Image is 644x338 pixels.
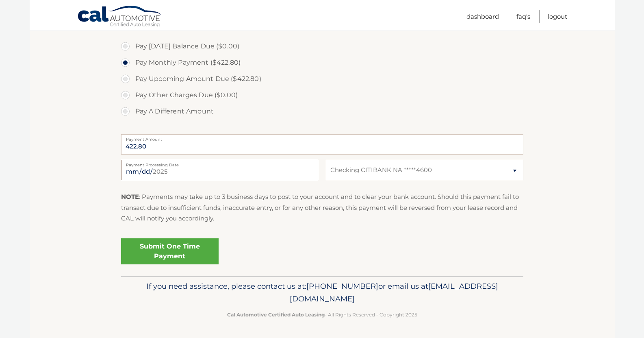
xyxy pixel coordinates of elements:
[121,160,318,166] label: Payment Processing Date
[121,192,523,224] p: : Payments may take up to 3 business days to post to your account and to clear your bank account....
[121,87,523,103] label: Pay Other Charges Due ($0.00)
[516,10,530,23] a: FAQ's
[121,103,523,120] label: Pay A Different Amount
[466,10,499,23] a: Dashboard
[121,55,523,71] label: Pay Monthly Payment ($422.80)
[227,312,325,318] strong: Cal Automotive Certified Auto Leasing
[77,5,163,29] a: Cal Automotive
[121,38,523,55] label: Pay [DATE] Balance Due ($0.00)
[306,281,378,291] span: [PHONE_NUMBER]
[121,134,523,155] input: Payment Amount
[126,280,518,306] p: If you need assistance, please contact us at: or email us at
[121,193,139,201] strong: NOTE
[121,134,523,141] label: Payment Amount
[121,238,219,264] a: Submit One Time Payment
[121,71,523,87] label: Pay Upcoming Amount Due ($422.80)
[121,160,318,180] input: Payment Date
[126,310,518,319] p: - All Rights Reserved - Copyright 2025
[548,10,567,23] a: Logout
